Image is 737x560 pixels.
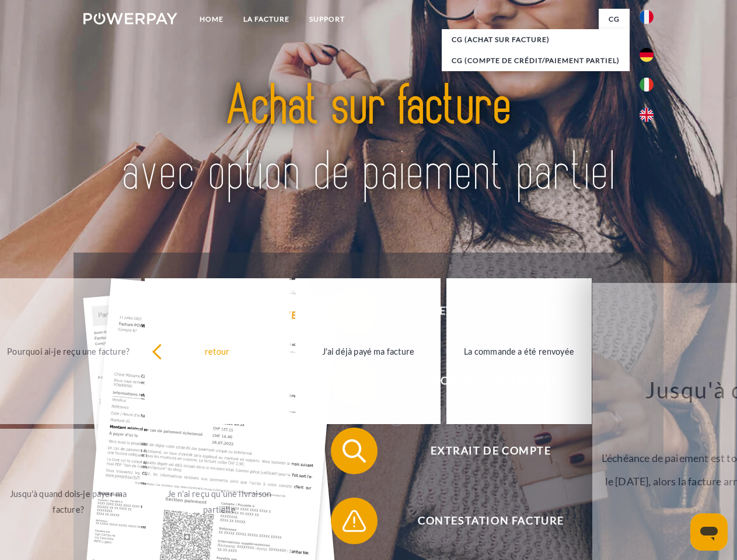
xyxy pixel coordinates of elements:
[599,9,630,30] a: CG
[453,343,585,359] div: La commande a été renvoyée
[302,343,434,359] div: J'ai déjà payé ma facture
[331,498,634,544] button: Contestation Facture
[640,10,654,24] img: fr
[640,108,654,122] img: en
[233,9,299,30] a: LA FACTURE
[690,513,728,551] iframe: Bouton de lancement de la fenêtre de messagerie
[340,436,369,466] img: qb_search.svg
[348,498,634,544] span: Contestation Facture
[190,9,233,30] a: Home
[348,428,634,474] span: Extrait de compte
[640,78,654,92] img: it
[340,506,369,535] img: qb_warning.svg
[331,428,634,474] button: Extrait de compte
[299,9,355,30] a: Support
[152,343,283,359] div: retour
[640,48,654,62] img: de
[111,56,626,223] img: title-powerpay_fr.svg
[442,29,630,50] a: CG (achat sur facture)
[3,343,134,359] div: Pourquoi ai-je reçu une facture?
[3,486,134,517] div: Jusqu'à quand dois-je payer ma facture?
[83,13,177,24] img: logo-powerpay-white.svg
[154,486,285,517] div: Je n'ai reçu qu'une livraison partielle
[442,50,630,71] a: CG (Compte de crédit/paiement partiel)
